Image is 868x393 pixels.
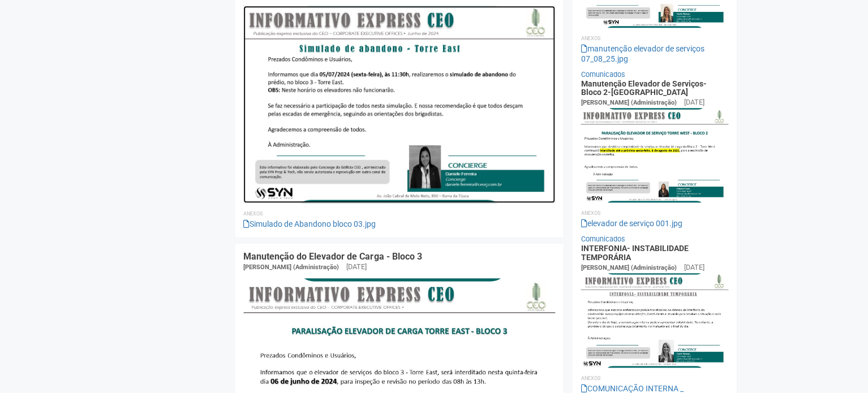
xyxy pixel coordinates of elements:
[684,262,704,273] div: [DATE]
[243,251,422,262] a: Manutenção do Elevador de Carga - Bloco 3
[581,264,676,271] span: [PERSON_NAME] (Administração)
[581,99,676,106] span: [PERSON_NAME] (Administração)
[581,33,728,44] li: Anexos
[243,264,339,271] span: [PERSON_NAME] (Administração)
[581,44,704,63] a: manutenção elevador de serviços 07_08_25.jpg
[581,79,706,97] a: Manutenção Elevador de Serviços- Bloco 2-[GEOGRAPHIC_DATA]
[581,219,682,228] a: elevador de serviço 001.jpg
[581,244,688,261] a: INTERFONIA- INSTABILIDADE TEMPORÁRIA
[581,208,728,218] li: Anexos
[581,108,728,202] img: elevador%20de%20servi%C3%A7o%20001.jpg
[581,273,728,368] img: COMUNICA%C3%87%C3%83O%20INTERNA%20_%20INSTABILIDADE%20TEMPOR%C3%81RIA.jpg
[243,6,555,202] img: Simulado%20de%20Abandono%20bloco%2003.jpg
[243,209,555,219] li: Anexos
[684,97,704,107] div: [DATE]
[243,219,376,228] a: Simulado de Abandono bloco 03.jpg
[581,373,728,383] li: Anexos
[581,70,625,79] a: Comunicados
[346,262,367,272] div: [DATE]
[581,235,625,243] a: Comunicados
